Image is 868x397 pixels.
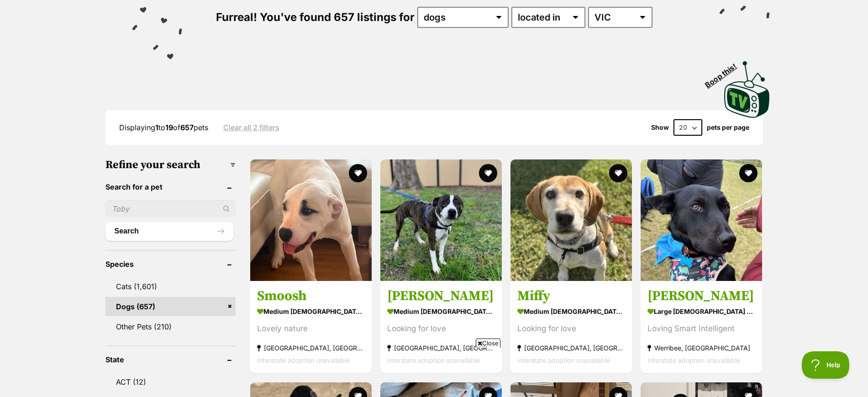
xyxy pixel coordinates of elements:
[268,351,600,392] iframe: Advertisement
[479,164,497,182] button: favourite
[609,164,627,182] button: favourite
[647,342,755,355] strong: Werribee, [GEOGRAPHIC_DATA]
[724,61,770,118] img: PetRescue TV logo
[647,357,740,365] span: Interstate adoption unavailable
[165,123,173,132] strong: 19
[257,357,350,365] span: Interstate adoption unavailable
[155,123,158,132] strong: 1
[647,323,755,335] div: Loving Smart Intelligent
[105,200,236,217] input: Toby
[510,281,632,374] a: Miffy medium [DEMOGRAPHIC_DATA] Dog Looking for love [GEOGRAPHIC_DATA], [GEOGRAPHIC_DATA] Interst...
[641,159,762,281] img: Emma - Australian Kelpie Dog
[257,342,365,355] strong: [GEOGRAPHIC_DATA], [GEOGRAPHIC_DATA]
[216,11,415,24] span: Furreal! You've found 657 listings for
[105,317,236,336] a: Other Pets (210)
[707,124,749,131] label: pets per page
[105,222,233,240] button: Search
[802,351,850,379] iframe: Help Scout Beacon - Open
[349,164,367,182] button: favourite
[105,355,236,364] header: State
[105,183,236,191] header: Search for a pet
[119,123,208,132] span: Displaying to of pets
[647,305,755,318] strong: large [DEMOGRAPHIC_DATA] Dog
[387,305,495,318] strong: medium [DEMOGRAPHIC_DATA] Dog
[105,297,236,316] a: Dogs (657)
[517,305,625,318] strong: medium [DEMOGRAPHIC_DATA] Dog
[517,342,625,355] strong: [GEOGRAPHIC_DATA], [GEOGRAPHIC_DATA]
[380,159,502,281] img: Lucy Goosey - American Staffy Dog
[257,305,365,318] strong: medium [DEMOGRAPHIC_DATA] Dog
[517,357,610,365] span: Interstate adoption unavailable
[387,288,495,305] h3: [PERSON_NAME]
[105,372,236,392] a: ACT (12)
[250,159,372,281] img: Smoosh - Mastiff Dog
[387,323,495,335] div: Looking for love
[739,164,758,182] button: favourite
[703,56,745,89] span: Boop this!
[651,124,669,131] span: Show
[476,339,500,348] span: Close
[641,281,762,374] a: [PERSON_NAME] large [DEMOGRAPHIC_DATA] Dog Loving Smart Intelligent Werribee, [GEOGRAPHIC_DATA] I...
[517,288,625,305] h3: Miffy
[105,260,236,268] header: Species
[257,288,365,305] h3: Smoosh
[180,123,194,132] strong: 657
[105,277,236,296] a: Cats (1,601)
[510,159,632,281] img: Miffy - Beagle Dog
[724,53,770,120] a: Boop this!
[387,342,495,355] strong: [GEOGRAPHIC_DATA], [GEOGRAPHIC_DATA]
[257,323,365,335] div: Lovely nature
[380,281,502,374] a: [PERSON_NAME] medium [DEMOGRAPHIC_DATA] Dog Looking for love [GEOGRAPHIC_DATA], [GEOGRAPHIC_DATA]...
[105,159,236,171] h3: Refine your search
[223,123,279,132] a: Clear all 2 filters
[250,281,372,374] a: Smoosh medium [DEMOGRAPHIC_DATA] Dog Lovely nature [GEOGRAPHIC_DATA], [GEOGRAPHIC_DATA] Interstat...
[517,323,625,335] div: Looking for love
[647,288,755,305] h3: [PERSON_NAME]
